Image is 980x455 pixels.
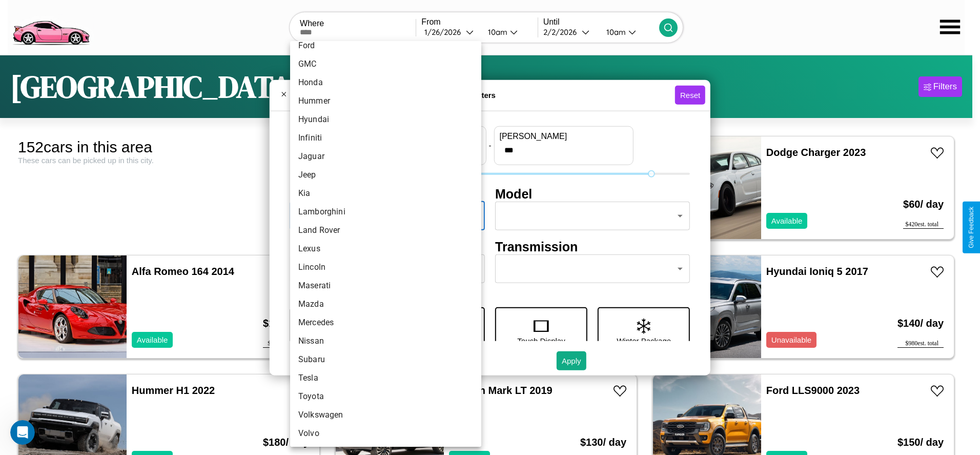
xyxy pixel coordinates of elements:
div: Give Feedback [968,207,975,248]
li: Hyundai [290,110,481,129]
li: Mazda [290,295,481,313]
li: Toyota [290,387,481,406]
li: Nissan [290,332,481,350]
li: Lamborghini [290,203,481,221]
li: Jeep [290,166,481,184]
li: Tesla [290,369,481,387]
li: Kia [290,184,481,203]
iframe: Intercom live chat [10,420,35,445]
li: Subaru [290,350,481,369]
li: GMC [290,55,481,73]
li: Land Rover [290,221,481,240]
li: Jaguar [290,147,481,166]
li: Ford [290,36,481,55]
li: Maserati [290,276,481,295]
li: Volvo [290,424,481,443]
li: Hummer [290,92,481,110]
li: Honda [290,73,481,92]
li: Mercedes [290,313,481,332]
li: Lexus [290,240,481,258]
li: Infiniti [290,129,481,147]
li: Lincoln [290,258,481,276]
li: Volkswagen [290,406,481,424]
